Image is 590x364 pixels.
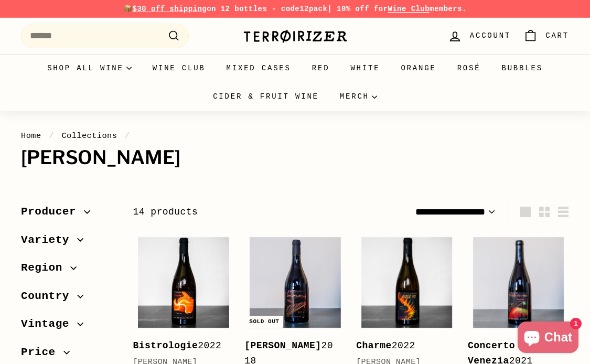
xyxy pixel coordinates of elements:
[21,344,63,361] span: Price
[302,54,340,82] a: Red
[21,313,116,341] button: Vintage
[133,340,198,351] b: Bistrologie
[21,203,84,221] span: Producer
[442,20,517,51] a: Account
[491,54,553,82] a: Bubbles
[216,54,302,82] a: Mixed Cases
[21,285,116,313] button: Country
[514,322,582,356] inbox-online-store-chat: Shopify online store chat
[21,3,569,15] p: 📦 on 12 bottles - code | 10% off for members.
[390,54,446,82] a: Orange
[245,316,283,328] div: Sold out
[142,54,216,82] a: Wine Club
[61,131,117,141] a: Collections
[517,20,575,51] a: Cart
[356,340,392,351] b: Charme
[447,54,491,82] a: Rosé
[37,54,142,82] summary: Shop all wine
[356,338,447,354] div: 2022
[388,5,430,13] a: Wine Club
[21,147,569,168] h1: [PERSON_NAME]
[299,5,327,13] strong: 12pack
[340,54,390,82] a: White
[244,340,321,351] b: [PERSON_NAME]
[21,256,116,285] button: Region
[21,287,77,305] span: Country
[21,231,77,249] span: Variety
[21,131,41,141] a: Home
[133,5,207,13] span: $30 off shipping
[133,338,223,354] div: 2022
[470,30,511,41] span: Account
[545,30,569,41] span: Cart
[133,205,351,220] div: 14 products
[46,131,57,141] span: /
[329,82,388,111] summary: Merch
[21,200,116,229] button: Producer
[21,259,70,277] span: Region
[21,315,77,333] span: Vintage
[202,82,329,111] a: Cider & Fruit Wine
[21,229,116,257] button: Variety
[21,130,569,142] nav: breadcrumbs
[122,131,133,141] span: /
